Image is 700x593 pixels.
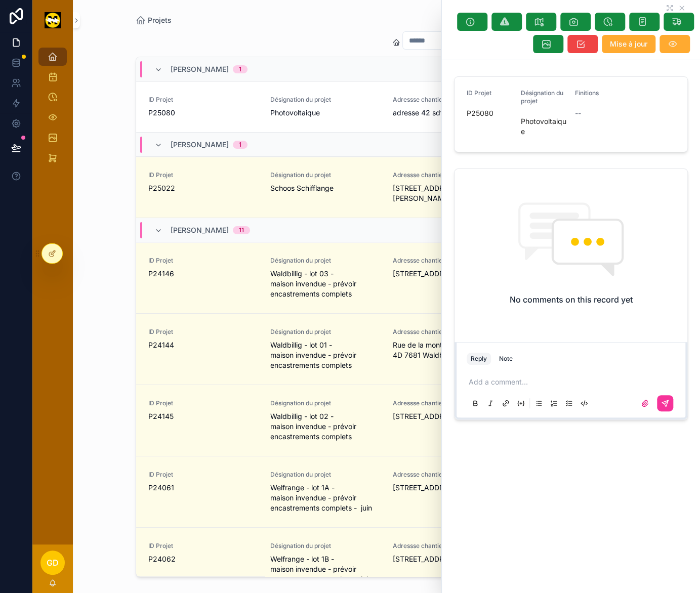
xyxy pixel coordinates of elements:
span: P24144 [148,340,258,350]
span: ID Projet [148,171,258,179]
span: ID Projet [148,328,258,336]
span: Désignation du projet [270,328,380,336]
span: -- [575,108,581,118]
span: Désignation du projet [521,89,563,105]
a: ID ProjetP25080Désignation du projetPhotovoltaiqueAdressse chantieradresse 42 sdfConducteur de ch... [136,81,637,133]
a: ID ProjetP24144Désignation du projetWaldbillig - lot 01 - maison invendue - prévoir encastrements... [136,314,637,385]
a: ID ProjetP24145Désignation du projetWaldbillig - lot 02 - maison invendue - prévoir encastrements... [136,385,637,456]
span: Schoos Schifflange [270,183,380,193]
span: P24061 [148,483,258,493]
a: ID ProjetP24146Désignation du projetWaldbillig - lot 03 - maison invendue - prévoir encastrements... [136,242,637,314]
span: [STREET_ADDRESS] [393,269,503,279]
span: [PERSON_NAME] [171,64,229,74]
img: App logo [45,12,61,28]
span: [PERSON_NAME] [171,140,229,150]
span: Désignation du projet [270,399,380,407]
div: Note [499,355,513,363]
span: P24145 [148,411,258,421]
h2: No comments on this record yet [510,293,633,306]
span: [STREET_ADDRESS][PERSON_NAME] [393,183,503,203]
span: Adressse chantier [393,471,503,479]
div: 1 [239,65,241,73]
span: Adressse chantier [393,328,503,336]
div: 1 [239,141,241,149]
span: Waldbillig - lot 01 - maison invendue - prévoir encastrements complets [270,340,380,370]
span: ID Projet [467,89,491,97]
span: ID Projet [148,257,258,265]
button: Note [495,353,517,365]
span: Welfrange - lot 1A - maison invendue - prévoir encastrements complets - juin [270,483,380,513]
span: P25080 [467,108,513,118]
span: Waldbillig - lot 03 - maison invendue - prévoir encastrements complets [270,269,380,299]
span: Finitions [575,89,599,97]
a: ID ProjetP25022Désignation du projetSchoos SchifflangeAdressse chantier[STREET_ADDRESS][PERSON_NA... [136,157,637,218]
span: Adressse chantier [393,96,503,104]
span: Adressse chantier [393,257,503,265]
span: [STREET_ADDRESS] [393,554,503,564]
span: P24062 [148,554,258,564]
span: P25022 [148,183,258,193]
span: Mise à jour [610,39,647,49]
span: Photovoltaique [521,116,567,137]
span: Projets [148,15,172,25]
span: [STREET_ADDRESS] [393,483,503,493]
span: ID Projet [148,471,258,479]
span: Désignation du projet [270,96,380,104]
span: GD [47,557,59,569]
span: Waldbillig - lot 02 - maison invendue - prévoir encastrements complets [270,411,380,442]
span: Désignation du projet [270,257,380,265]
span: Désignation du projet [270,171,380,179]
div: scrollable content [32,40,73,180]
span: Adressse chantier [393,171,503,179]
span: Adressse chantier [393,399,503,407]
span: [STREET_ADDRESS] [393,411,503,421]
span: adresse 42 sdf [393,108,503,118]
span: ID Projet [148,399,258,407]
span: Adressse chantier [393,542,503,550]
a: ID ProjetP24061Désignation du projetWelfrange - lot 1A - maison invendue - prévoir encastrements ... [136,456,637,528]
button: Mise à jour [602,35,655,53]
span: [PERSON_NAME] [171,225,229,235]
span: P25080 [148,108,258,118]
span: Rue de la montagne 4D 7681 Waldbillig [393,340,503,360]
span: ID Projet [148,96,258,104]
span: ID Projet [148,542,258,550]
span: P24146 [148,269,258,279]
span: Désignation du projet [270,471,380,479]
button: Reply [467,353,491,365]
a: Projets [136,15,172,25]
span: Désignation du projet [270,542,380,550]
div: 11 [239,226,244,234]
span: Photovoltaique [270,108,380,118]
span: Welfrange - lot 1B - maison invendue - prévoir encastrements complets - juin [270,554,380,584]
